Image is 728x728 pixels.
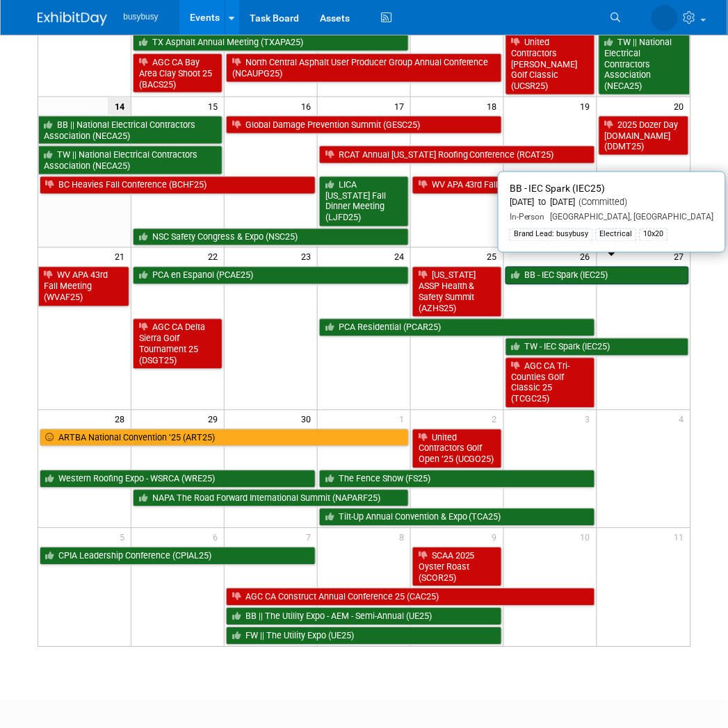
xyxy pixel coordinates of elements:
[673,248,690,265] span: 27
[412,429,502,469] a: United Contractors Golf Open ’25 (UCGO25)
[319,146,595,164] a: RCAT Annual [US_STATE] Roofing Conference (RCAT25)
[505,33,595,95] a: United Contractors [PERSON_NAME] Golf Classic (UCSR25)
[319,470,595,488] a: The Fence Show (FS25)
[510,197,714,209] div: [DATE] to [DATE]
[319,176,409,227] a: LICA [US_STATE] Fall Dinner Meeting (LJFD25)
[505,358,595,408] a: AGC CA Tri-Counties Golf Classic 25 (TCGC25)
[505,338,689,356] a: TW - IEC Spark (IEC25)
[579,97,597,115] span: 19
[113,411,131,428] span: 28
[491,529,503,546] span: 9
[38,12,107,26] img: ExhibitDay
[118,529,131,546] span: 5
[579,529,597,546] span: 10
[40,470,316,488] a: Western Roofing Expo - WSRCA (WRE25)
[640,229,668,241] div: 10x20
[412,267,502,317] a: [US_STATE] ASSP Health & Safety Summit (AZHS25)
[40,547,316,565] a: CPIA Leadership Conference (CPIAL25)
[599,116,689,156] a: 2025 Dozer Day [DOMAIN_NAME] (DDMT25)
[305,529,317,546] span: 7
[133,319,223,370] a: AGC CA Delta Sierra Golf Tournament 25 (DSGT25)
[491,411,503,428] span: 2
[207,248,224,265] span: 22
[599,33,690,95] a: TW || National Electrical Contractors Association (NECA25)
[584,411,597,428] span: 3
[38,146,223,174] a: TW || National Electrical Contractors Association (NECA25)
[596,229,637,241] div: Electrical
[486,97,503,115] span: 18
[226,53,502,82] a: North Central Asphalt User Producer Group Annual Conference (NCAUPG25)
[412,176,690,195] a: WV APA 43rd Fall Meeting (WVAF25)
[673,97,690,115] span: 20
[393,248,410,265] span: 24
[226,588,595,606] a: AGC CA Construct Annual Conference 25 (CAC25)
[505,267,689,285] a: BB - IEC Spark (IEC25)
[108,97,131,115] span: 14
[300,97,317,115] span: 16
[398,411,410,428] span: 1
[133,490,409,508] a: NAPA The Road Forward International Summit (NAPARF25)
[113,248,131,265] span: 21
[38,116,223,144] a: BB || National Electrical Contractors Association (NECA25)
[300,248,317,265] span: 23
[510,229,593,241] div: Brand Lead: busybusy
[124,12,159,22] span: busybusy
[545,213,714,222] span: [GEOGRAPHIC_DATA], [GEOGRAPHIC_DATA]
[486,248,503,265] span: 25
[133,229,409,247] a: NSC Safety Congress & Expo (NSC25)
[300,411,317,428] span: 30
[211,529,224,546] span: 6
[579,248,597,265] span: 26
[412,547,502,587] a: SCAA 2025 Oyster Roast (SCOR25)
[226,116,502,134] a: Global Damage Prevention Summit (GESC25)
[510,213,545,222] span: In-Person
[398,529,410,546] span: 8
[133,33,409,51] a: TX Asphalt Annual Meeting (TXAPA25)
[207,411,224,428] span: 29
[576,197,628,208] span: (Committed)
[40,176,316,195] a: BC Heavies Fall Conference (BCHF25)
[319,508,595,527] a: Tilt-Up Annual Convention & Expo (TCA25)
[673,529,690,546] span: 11
[133,267,409,285] a: PCA en Espanol (PCAE25)
[226,627,502,645] a: FW || The Utility Expo (UE25)
[510,183,606,195] span: BB - IEC Spark (IEC25)
[226,608,502,626] a: BB || The Utility Expo - AEM - Semi-Annual (UE25)
[38,267,130,306] a: WV APA 43rd Fall Meeting (WVAF25)
[393,97,410,115] span: 17
[319,319,595,337] a: PCA Residential (PCAR25)
[678,411,690,428] span: 4
[40,429,410,447] a: ARTBA National Convention ’25 (ART25)
[133,53,223,93] a: AGC CA Bay Area Clay Shoot 25 (BACS25)
[207,97,224,115] span: 15
[652,5,678,31] img: Braden Gillespie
